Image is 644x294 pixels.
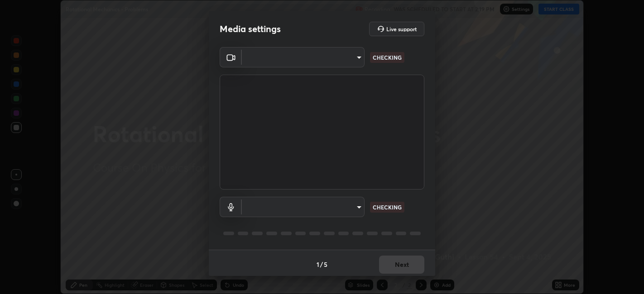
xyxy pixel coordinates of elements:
[242,47,365,67] div: ​
[373,53,402,62] p: CHECKING
[386,26,417,32] h5: Live support
[324,260,327,269] h4: 5
[242,197,365,217] div: ​
[320,260,323,269] h4: /
[373,203,402,211] p: CHECKING
[317,260,319,269] h4: 1
[220,23,281,35] h2: Media settings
